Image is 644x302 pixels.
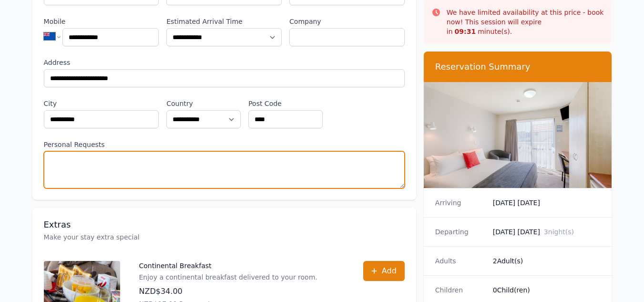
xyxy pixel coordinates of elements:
[493,227,601,237] dd: [DATE] [DATE]
[139,286,317,297] p: NZD$34.00
[44,232,405,242] p: Make your stay extra special
[248,99,323,108] label: Post Code
[289,17,405,26] label: Company
[166,99,241,108] label: Country
[166,17,282,26] label: Estimated Arrival Time
[44,140,405,149] label: Personal Requests
[382,265,397,277] span: Add
[139,261,317,271] p: Continental Breakfast
[493,256,601,266] dd: 2 Adult(s)
[447,8,604,36] p: We have limited availability at this price - book now! This session will expire in minute(s).
[493,198,601,208] dd: [DATE] [DATE]
[435,227,485,237] dt: Departing
[544,228,574,236] span: 3 night(s)
[435,198,485,208] dt: Arriving
[424,82,612,188] img: Compact Queen Studio
[44,219,405,230] h3: Extras
[139,272,317,282] p: Enjoy a continental breakfast delivered to your room.
[44,58,405,67] label: Address
[44,17,159,26] label: Mobile
[435,61,601,73] h3: Reservation Summary
[493,285,601,295] dd: 0 Child(ren)
[435,256,485,266] dt: Adults
[363,261,405,281] button: Add
[435,285,485,295] dt: Children
[455,28,476,35] strong: 09 : 31
[44,99,159,108] label: City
